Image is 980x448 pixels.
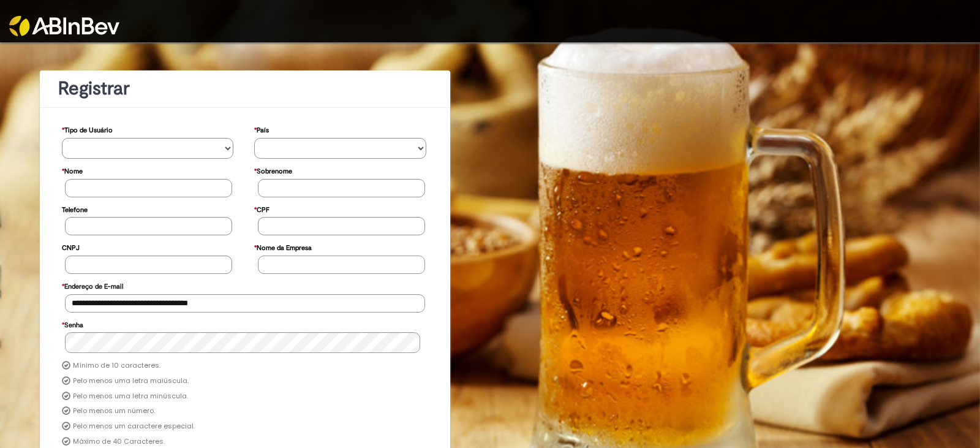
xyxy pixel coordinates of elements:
[73,376,189,386] label: Pelo menos uma letra maiúscula.
[62,161,83,179] label: Nome
[73,392,188,401] label: Pelo menos uma letra minúscula.
[62,120,113,138] label: Tipo de Usuário
[73,437,165,447] label: Máximo de 40 Caracteres.
[62,238,80,256] label: CNPJ
[62,200,88,218] label: Telefone
[73,361,160,371] label: Mínimo de 10 caracteres.
[62,315,83,333] label: Senha
[73,422,195,431] label: Pelo menos um caractere especial.
[254,120,269,138] label: País
[254,200,269,218] label: CPF
[62,276,123,294] label: Endereço de E-mail
[254,238,312,256] label: Nome da Empresa
[254,161,292,179] label: Sobrenome
[9,16,119,36] img: ABInbev-white.png
[73,406,155,416] label: Pelo menos um número.
[58,78,432,99] h1: Registrar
